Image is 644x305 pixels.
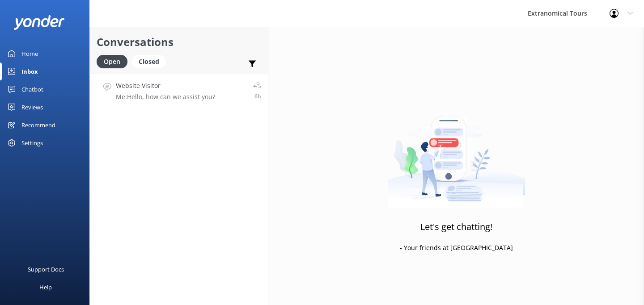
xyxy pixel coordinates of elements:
div: Chatbot [21,80,43,98]
h4: Website Visitor [116,81,215,91]
div: Support Docs [28,260,64,278]
span: Aug 27 2025 11:47am (UTC -07:00) America/Tijuana [254,92,261,100]
a: Website VisitorMe:Hello, how can we assist you?6h [90,74,268,107]
img: artwork of a man stealing a conversation from at giant smartphone [387,97,525,209]
div: Home [21,45,38,63]
img: yonder-white-logo.png [13,15,65,30]
p: Me: Hello, how can we assist you? [116,93,215,101]
h2: Conversations [97,33,261,50]
p: - Your friends at [GEOGRAPHIC_DATA] [400,243,513,253]
div: Closed [132,55,166,68]
div: Settings [21,134,43,152]
div: Help [39,278,52,296]
a: Open [97,56,132,66]
div: Recommend [21,116,55,134]
div: Inbox [21,63,38,80]
h3: Let's get chatting! [420,220,492,234]
div: Open [97,55,127,68]
div: Reviews [21,98,43,116]
a: Closed [132,56,170,66]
